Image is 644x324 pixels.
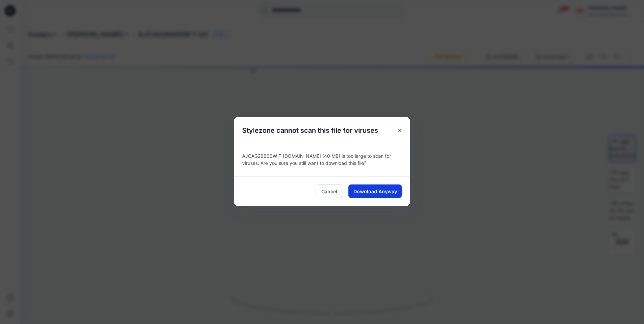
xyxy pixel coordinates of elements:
span: Download Anyway [353,188,397,195]
span: Cancel [321,188,337,195]
button: Cancel [316,184,343,198]
div: AJCAG26600W-T [DOMAIN_NAME] (40 MB) is too large to scan for viruses. Are you sure you still want... [234,144,410,176]
button: Download Anyway [348,184,402,198]
button: Close [394,124,406,136]
h5: Stylezone cannot scan this file for viruses [234,117,386,144]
